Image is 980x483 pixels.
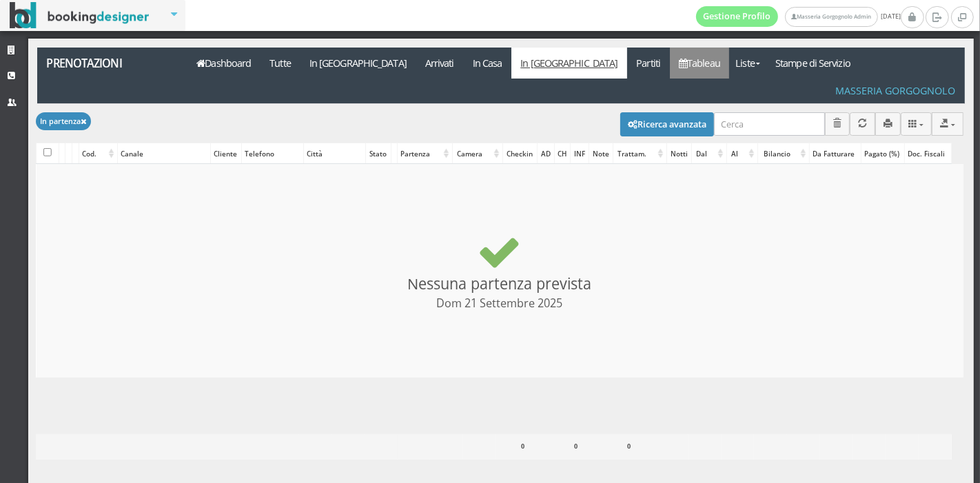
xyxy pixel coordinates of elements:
h4: Masseria Gorgognolo [835,85,955,96]
div: Canale [118,144,210,163]
div: Città [304,144,365,163]
button: Export [932,112,963,135]
b: 0 [627,442,631,451]
input: Cerca [714,112,825,135]
div: AD [538,144,554,163]
button: Ricerca avanzata [620,112,714,136]
a: Tableau [670,48,730,79]
div: Da Fatturare [810,144,860,163]
div: INF [571,144,589,163]
div: Bilancio [758,144,809,163]
a: Prenotazioni [37,48,180,79]
a: Stampe di Servizio [766,48,860,79]
div: Camera [453,144,502,163]
a: In [GEOGRAPHIC_DATA] [300,48,416,79]
small: Dom 21 Settembre 2025 [436,296,562,311]
div: CH [555,144,570,163]
img: BookingDesigner.com [10,2,150,29]
a: Partiti [627,48,670,79]
div: Doc. Fiscali [905,144,950,163]
div: Cod. [79,144,117,163]
a: Liste [729,48,766,79]
a: Masseria Gorgognolo Admin [785,7,877,27]
a: Gestione Profilo [696,6,779,27]
div: Checkin [503,144,537,163]
div: Pagato (%) [861,144,905,163]
div: Trattam. [613,144,667,163]
b: 0 [574,442,578,451]
div: Note [589,144,613,163]
button: Aggiorna [850,112,875,135]
a: Arrivati [416,48,463,79]
div: Dal [692,144,726,163]
h3: Nessuna partenza prevista [41,168,958,373]
a: In Casa [463,48,511,79]
a: Dashboard [187,48,261,79]
div: Notti [667,144,691,163]
b: 0 [521,442,524,451]
div: Telefono [242,144,303,163]
a: Tutte [261,48,300,79]
div: Cliente [211,144,242,163]
div: Partenza [398,144,452,163]
div: Al [727,144,757,163]
button: In partenza [36,112,91,130]
a: In [GEOGRAPHIC_DATA] [511,48,627,79]
span: [DATE] [696,6,901,27]
div: Stato [366,144,390,163]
